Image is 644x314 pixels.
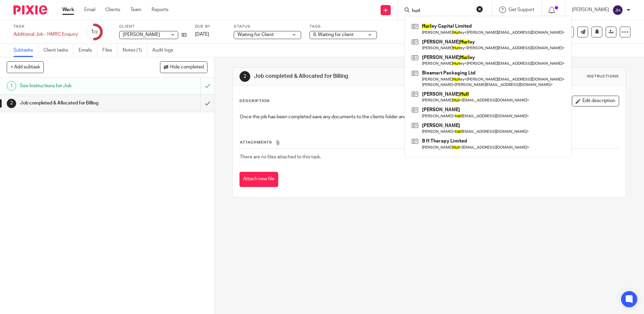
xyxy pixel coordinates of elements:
span: Attachments [240,140,272,144]
div: 2 [239,71,250,82]
button: + Add subtask [7,61,44,73]
div: 2 [7,99,16,108]
a: Team [130,6,141,13]
label: Task [13,24,78,29]
h1: See Instructions for Job [20,81,136,91]
span: [PERSON_NAME] [123,32,160,37]
span: Hide completed [170,65,204,70]
span: Get Support [509,7,535,12]
div: Instructions [587,74,619,79]
input: Search [411,8,472,14]
label: Client [119,24,187,29]
a: Files [102,44,118,57]
button: Clear [476,6,483,12]
button: Attach new file [239,172,278,187]
h1: Job completed & Allocated for Billing [20,98,136,108]
label: Due by [195,24,225,29]
div: Additional Job - HMRC Enquiry [13,31,78,38]
img: Pixie [13,5,47,14]
button: Edit description [572,96,619,106]
label: Tags [310,24,377,29]
a: Clients [105,6,120,13]
a: Email [84,6,95,13]
span: There are no files attached to this task. [240,155,321,159]
a: Notes (1) [123,44,147,57]
a: Audit logs [152,44,178,57]
h1: Job completed & Allocated for Billing [254,73,444,80]
div: 1 [91,28,98,36]
a: Work [62,6,74,13]
p: Description [239,98,269,104]
span: [DATE] [195,32,209,37]
small: /2 [94,30,98,34]
p: Once the job has been completed save any documents to the clients folder and assign job to [PERSO... [240,114,618,120]
a: Client tasks [43,44,73,57]
button: Hide completed [160,61,207,73]
span: 6. Waiting for client [313,32,354,37]
a: Emails [78,44,97,57]
a: Subtasks [13,44,38,57]
p: [PERSON_NAME] [572,6,609,13]
label: Status [234,24,301,29]
a: Reports [152,6,168,13]
span: Waiting for Client [237,32,274,37]
div: 1 [7,81,16,91]
img: svg%3E [612,5,623,15]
